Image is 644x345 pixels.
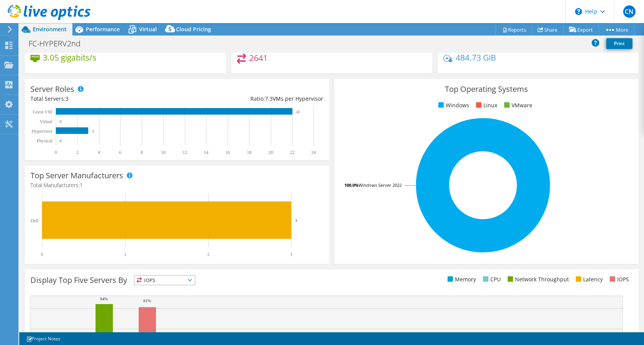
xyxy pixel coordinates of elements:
h4: 484.73 GiB [456,53,496,62]
h1: FC-HYPERV2nd [25,39,92,48]
text: 81% [143,298,151,303]
li: Memory [446,275,476,284]
span: 3 [65,95,69,102]
span: Performance [86,25,120,33]
a: Share [532,24,563,36]
a: Reports [495,24,532,36]
tspan: 100.0% [344,182,359,188]
text: 4 [98,150,100,155]
h3: Top Operating Systems [340,85,633,93]
li: Linux [474,101,497,110]
a: Print [606,38,632,49]
span: Virtual [139,25,157,33]
h4: Total Manufacturers: [30,181,323,189]
tspan: Windows Server 2022 [359,182,402,188]
h3: Top Server Manufacturers [30,171,123,180]
text: Hypervisor [32,129,52,134]
text: Dell [30,218,39,223]
text: 0 [41,252,43,257]
text: 3 [92,129,94,133]
span: 1 [80,181,83,189]
li: Latency [574,275,603,284]
li: IOPS [608,275,629,284]
text: 0 [55,150,57,155]
li: Network Throughput [506,275,569,284]
text: 18 [247,150,252,155]
a: Project Notes [21,334,66,343]
text: Guest VM [33,109,52,115]
text: 20 [268,150,273,155]
text: 3 [295,218,297,223]
text: 22 [296,110,300,114]
a: Export [563,24,599,36]
text: 16 [225,150,230,155]
text: 3 [290,252,292,257]
li: Windows [436,101,469,110]
div: Ratio: VMs per Hypervisor [177,95,323,103]
text: Physical [37,138,52,144]
span: CN [623,5,636,18]
text: 1 [124,252,126,257]
text: 84% [100,296,108,301]
text: 8 [141,150,143,155]
text: 0 [60,139,62,143]
text: 2 [207,252,210,257]
span: IOPS [134,276,195,285]
li: CPU [481,275,501,284]
h3: Server Roles [30,85,74,93]
text: Virtual [40,119,53,124]
text: 12 [183,150,187,155]
span: Cloud Pricing [176,25,211,33]
text: 0 [60,120,62,123]
div: Total Servers: [30,95,177,103]
span: Environment [33,25,67,33]
text: 6 [119,150,121,155]
text: 2 [76,150,79,155]
h4: 2641 [249,54,268,62]
span: 7.3 [265,95,273,102]
text: 14 [204,150,208,155]
text: 22 [290,150,295,155]
li: VMware [502,101,532,110]
a: More [599,24,634,36]
h4: 3.05 gigabits/s [43,53,96,62]
text: 10 [161,150,166,155]
text: 24 [311,150,316,155]
svg: \n [575,8,582,15]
